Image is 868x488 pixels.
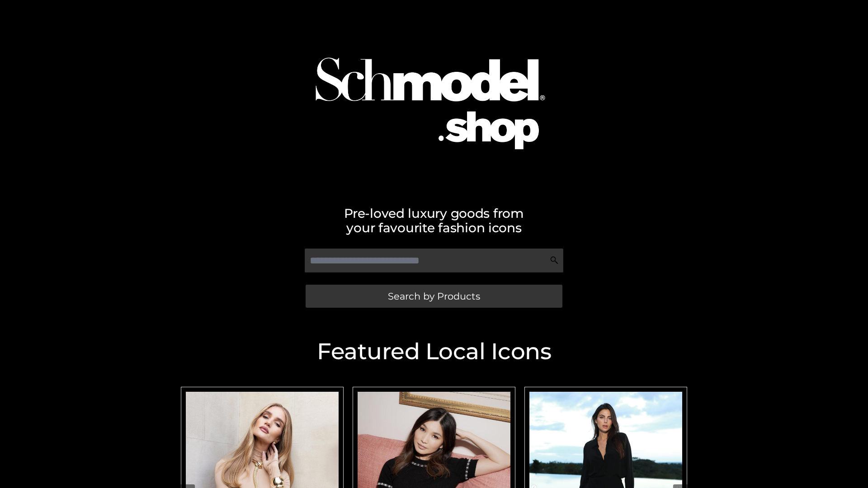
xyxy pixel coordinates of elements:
span: Search by Products [388,291,480,301]
img: Search Icon [550,256,559,265]
h2: Featured Local Icons​ [176,340,692,363]
a: Search by Products [306,285,562,308]
h2: Pre-loved luxury goods from your favourite fashion icons [176,206,692,235]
